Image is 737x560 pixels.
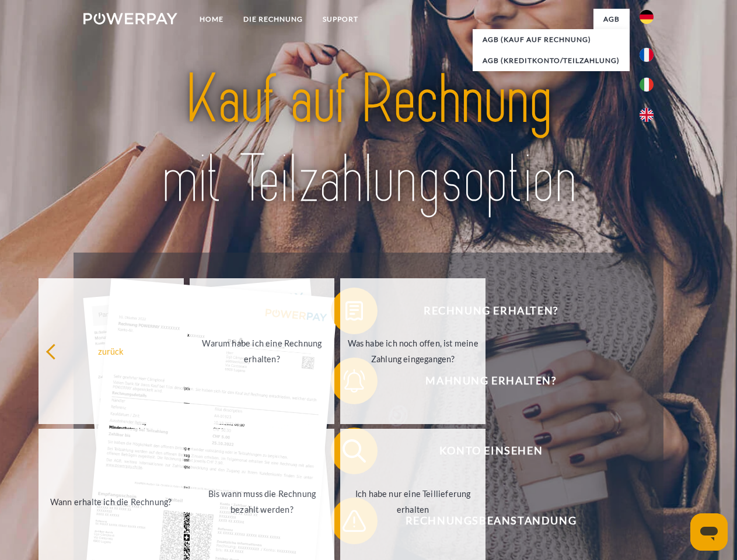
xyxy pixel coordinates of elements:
[197,486,328,517] div: Bis wann muss die Rechnung bezahlt werden?
[340,278,485,424] a: Was habe ich noch offen, ist meine Zahlung eingegangen?
[111,56,626,223] img: title-powerpay_de.svg
[347,486,478,517] div: Ich habe nur eine Teillieferung erhalten
[473,50,630,71] a: AGB (Kreditkonto/Teilzahlung)
[593,9,630,30] a: agb
[313,9,368,30] a: SUPPORT
[233,9,313,30] a: DIE RECHNUNG
[640,78,654,92] img: it
[690,513,728,551] iframe: Schaltfläche zum Öffnen des Messaging-Fensters
[190,9,233,30] a: Home
[347,335,478,367] div: Was habe ich noch offen, ist meine Zahlung eingegangen?
[197,335,328,367] div: Warum habe ich eine Rechnung erhalten?
[83,13,177,24] img: logo-powerpay-white.svg
[640,48,654,62] img: fr
[46,494,177,509] div: Wann erhalte ich die Rechnung?
[473,29,630,50] a: AGB (Kauf auf Rechnung)
[640,10,654,24] img: de
[640,108,654,122] img: en
[46,343,177,359] div: zurück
